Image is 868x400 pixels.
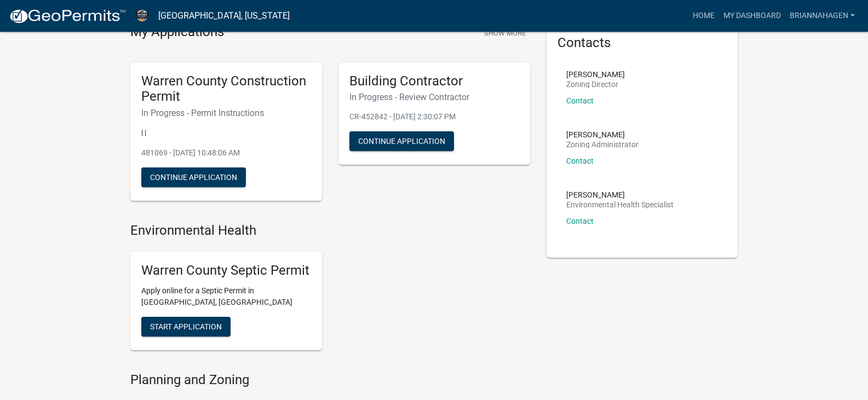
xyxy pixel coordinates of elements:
a: Contact [566,96,594,105]
p: Zoning Director [566,80,625,88]
h4: My Applications [130,24,224,40]
p: Zoning Administrator [566,141,639,148]
p: Environmental Health Specialist [566,201,674,208]
p: [PERSON_NAME] [566,131,639,138]
h5: Warren County Construction Permit [141,73,311,105]
h4: Planning and Zoning [130,372,530,388]
img: Warren County, Iowa [135,8,150,23]
p: [PERSON_NAME] [566,71,625,78]
button: Continue Application [141,167,246,187]
h6: In Progress - Permit Instructions [141,108,311,118]
p: 481069 - [DATE] 10:48:06 AM [141,147,311,159]
button: Start Application [141,317,231,337]
a: Briannahagen [785,5,859,26]
p: Apply online for a Septic Permit in [GEOGRAPHIC_DATA], [GEOGRAPHIC_DATA] [141,285,311,308]
p: | | [141,127,311,138]
button: Continue Application [349,131,454,151]
h4: Environmental Health [130,223,530,239]
span: Start Application [150,322,222,331]
p: CR-452842 - [DATE] 2:30:07 PM [349,111,519,123]
a: [GEOGRAPHIC_DATA], [US_STATE] [158,7,290,25]
a: Contact [566,156,594,165]
h5: Building Contractor [349,73,519,89]
a: My Dashboard [719,5,785,26]
a: Contact [566,217,594,225]
h6: In Progress - Review Contractor [349,92,519,102]
h5: Warren County Septic Permit [141,263,311,279]
p: [PERSON_NAME] [566,191,674,199]
h5: Contacts [557,35,727,51]
button: Show More [480,24,530,42]
a: Home [688,5,719,26]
